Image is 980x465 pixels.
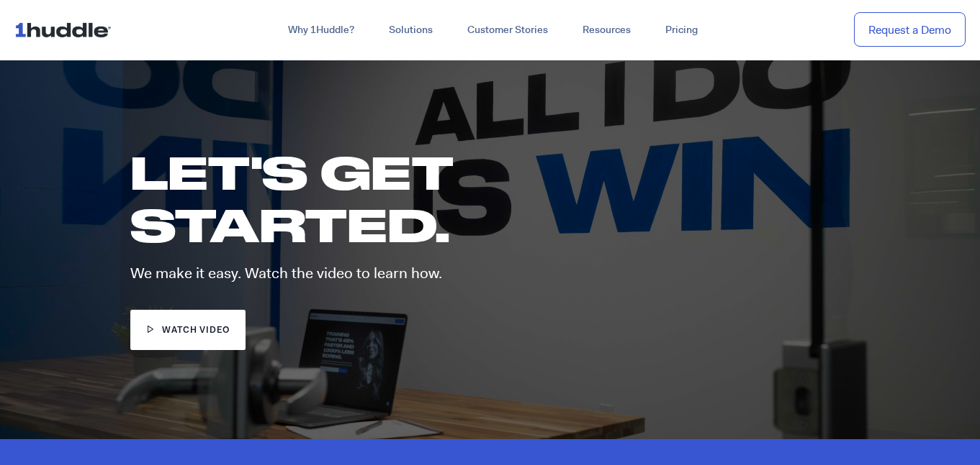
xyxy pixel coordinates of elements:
a: Pricing [648,17,715,43]
a: Why 1Huddle? [271,17,372,43]
a: Customer Stories [450,17,565,43]
span: watch video [162,324,230,338]
a: Request a Demo [854,12,966,47]
img: ... [14,16,117,43]
h1: LET'S GET STARTED. [130,146,604,251]
a: watch video [130,310,246,351]
a: Solutions [372,17,450,43]
a: Resources [565,17,648,43]
p: We make it easy. Watch the video to learn how. [130,266,626,281]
